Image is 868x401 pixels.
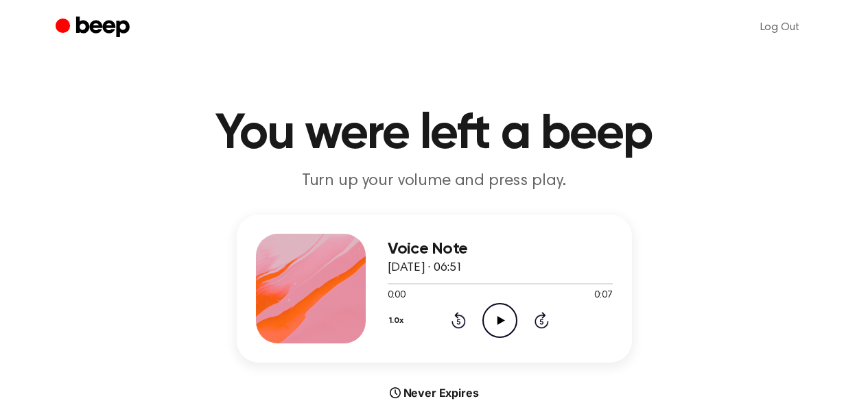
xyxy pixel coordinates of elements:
a: Log Out [747,11,813,44]
div: Never Expires [237,385,632,401]
h1: You were left a beep [83,110,786,159]
span: [DATE] · 06:51 [388,262,463,274]
span: 0:07 [594,289,612,303]
h3: Voice Note [388,240,613,258]
button: 1.0x [388,309,409,332]
p: Turn up your volume and press play. [171,170,698,193]
span: 0:00 [388,289,406,303]
a: Beep [56,14,133,41]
